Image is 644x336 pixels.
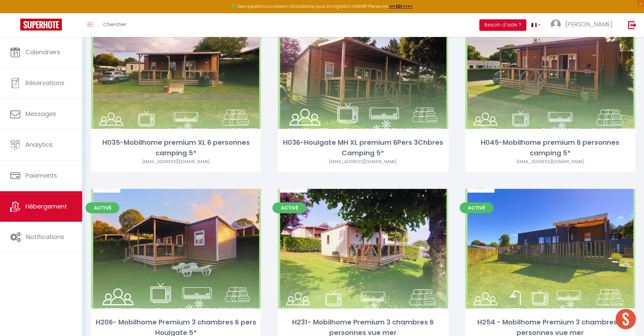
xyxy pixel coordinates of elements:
[616,309,636,329] div: Ouvrir le chat
[91,159,261,165] div: Airbnb
[25,171,57,180] span: Paiements
[91,137,261,159] div: H035-Mobilhome premium XL 6 personnes camping 5*
[86,202,119,213] span: Activé
[25,110,56,118] span: Messages
[25,48,60,56] span: Calendriers
[565,20,613,28] span: [PERSON_NAME]
[389,3,412,9] a: >>> ICI <<<<
[25,202,67,211] span: Hébergement
[20,19,62,31] img: Super Booking
[479,19,526,31] button: Besoin d'aide ?
[628,21,637,29] img: logout
[25,79,65,87] span: Réservations
[551,19,561,29] img: ...
[278,159,448,165] div: Airbnb
[272,202,306,213] span: Activé
[26,233,64,241] span: Notifications
[98,13,132,37] a: Chercher
[460,202,494,213] span: Activé
[25,140,53,149] span: Analytics
[103,21,126,28] span: Chercher
[546,13,621,37] a: ... [PERSON_NAME]
[465,137,635,159] div: H045-Mobilhome premium 6 personnes camping 5*
[278,137,448,159] div: H036-Houlgate MH XL premium 6Pers 3Chbres Camping 5*
[465,159,635,165] div: Airbnb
